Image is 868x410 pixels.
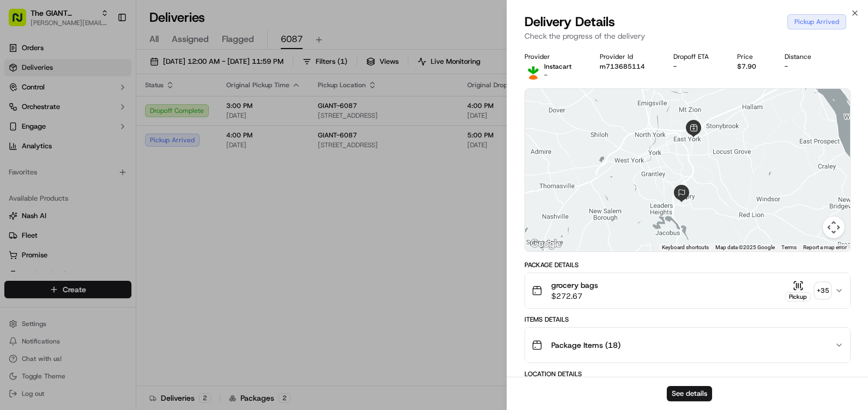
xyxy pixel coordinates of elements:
div: 💻 [92,159,101,168]
button: Pickup+35 [785,280,830,302]
span: Delivery Details [525,13,615,31]
p: Check the progress of the delivery [525,31,851,41]
a: Terms (opens in new tab) [781,244,797,250]
div: 📗 [11,159,20,168]
div: Distance [785,52,822,61]
button: Start new chat [185,107,198,120]
div: + 35 [815,283,830,298]
img: Google [528,237,564,251]
p: Welcome 👋 [11,44,198,61]
div: $7.90 [737,62,767,71]
button: Package Items (18) [525,328,850,363]
button: grocery bags$272.67Pickup+35 [525,273,850,308]
button: Map camera controls [823,216,845,238]
div: Package Details [525,261,851,269]
span: $272.67 [551,291,598,302]
span: - [544,71,547,80]
button: Keyboard shortcuts [662,244,709,251]
span: Knowledge Base [22,158,83,169]
a: Powered byPylon [77,184,132,193]
a: 📗Knowledge Base [7,154,88,173]
div: - [785,62,822,71]
div: Location Details [525,370,851,378]
span: Package Items ( 18 ) [551,340,620,351]
div: Pickup [785,292,811,302]
div: Dropoff ETA [673,52,720,61]
p: Instacart [544,62,571,71]
div: Provider Id [600,52,656,61]
div: Price [737,52,767,61]
div: Items Details [525,315,851,324]
a: 💻API Documentation [88,154,179,173]
button: Pickup [785,280,811,302]
img: 1736555255976-a54dd68f-1ca7-489b-9aae-adbdc363a1c4 [11,104,31,124]
a: Report a map error [803,244,847,250]
img: profile_instacart_ahold_partner.png [525,62,542,80]
img: Nash [11,11,33,33]
div: Provider [525,52,582,61]
button: See details [667,386,712,401]
span: grocery bags [551,280,598,291]
div: - [673,62,720,71]
div: We're available if you need us! [37,115,138,124]
input: Got a question? Start typing here... [28,70,196,82]
span: API Documentation [103,158,175,169]
span: Pylon [108,185,132,193]
span: Map data ©2025 Google [715,244,775,250]
button: m713685114 [600,62,645,71]
div: Start new chat [37,104,179,115]
a: Open this area in Google Maps (opens a new window) [528,237,564,251]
